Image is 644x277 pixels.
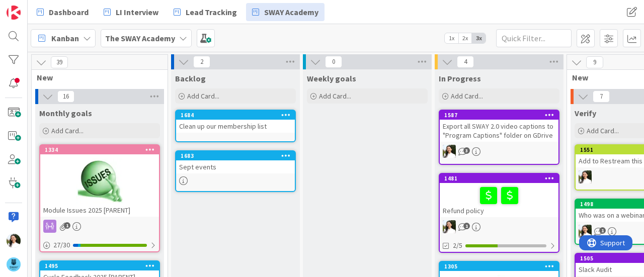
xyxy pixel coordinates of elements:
a: 1587Export all SWAY 2.0 video captions to "Program Captions" folder on GDriveAK [439,110,559,165]
div: 1334Module Issues 2025 [PARENT] [40,145,159,217]
span: Add Card... [319,91,351,101]
div: 1334 [40,145,159,154]
div: 1587Export all SWAY 2.0 video captions to "Program Captions" folder on GDrive [440,111,558,142]
span: SWAY Academy [264,6,318,18]
span: 7 [593,90,610,103]
div: Sept events [176,160,295,173]
div: Refund policy [440,183,558,217]
span: 27 / 30 [53,240,70,250]
span: Add Card... [51,126,84,135]
span: 2x [458,33,472,43]
span: Add Card... [187,91,219,101]
span: 4 [457,56,474,68]
div: 1683 [176,151,295,160]
a: SWAY Academy [246,3,325,21]
span: 1 [599,227,606,234]
div: 1684Clean up our membership list [176,111,295,133]
img: AK [579,225,592,238]
div: Export all SWAY 2.0 video captions to "Program Captions" folder on GDrive [440,120,558,142]
a: LI Interview [98,3,165,21]
span: 1x [445,33,458,43]
div: AK [440,220,558,233]
div: 1481 [440,174,558,183]
span: New [37,72,155,82]
img: avatar [7,257,21,271]
a: 1481Refund policyAK2/5 [439,173,559,253]
a: 1684Clean up our membership list [175,110,296,142]
span: 9 [586,56,603,68]
a: 1334Module Issues 2025 [PARENT]27/30 [39,144,160,252]
span: Lead Tracking [186,6,237,18]
b: The SWAY Academy [105,33,175,43]
span: LI Interview [116,6,158,18]
div: 1587 [444,112,558,119]
img: AK [7,234,21,248]
div: Module Issues 2025 [PARENT] [40,204,159,217]
span: Weekly goals [307,73,356,83]
span: 2 [193,56,210,68]
span: 0 [325,56,342,68]
a: 1683Sept events [175,150,296,192]
span: Verify [575,108,596,118]
div: 1334 [45,146,159,153]
span: 3 [463,147,470,154]
span: Monthly goals [39,108,92,118]
span: 3x [472,33,486,43]
span: Add Card... [451,91,483,101]
span: 2/5 [453,240,462,251]
div: AK [440,145,558,158]
div: 1305 [444,263,558,270]
div: Clean up our membership list [176,120,295,133]
img: AK [579,170,592,183]
div: 1481Refund policy [440,174,558,217]
a: Lead Tracking [168,3,243,21]
span: 1 [463,223,470,229]
div: 1684 [176,111,295,120]
div: 1495 [45,262,159,269]
div: 1683 [181,152,295,159]
div: 1683Sept events [176,151,295,173]
img: Visit kanbanzone.com [7,6,21,20]
span: 1 [64,222,70,229]
img: AK [443,220,456,233]
span: Kanban [51,32,79,44]
span: Add Card... [587,126,619,135]
span: 16 [57,90,74,103]
span: In Progress [439,73,481,83]
div: 1305 [440,262,558,271]
div: 1481 [444,175,558,182]
div: 1495 [40,261,159,270]
div: 1684 [181,112,295,119]
a: Dashboard [31,3,95,21]
span: Backlog [175,73,206,83]
img: AK [443,145,456,158]
div: 27/30 [40,239,159,251]
span: Dashboard [49,6,89,18]
span: 39 [51,56,68,68]
input: Quick Filter... [496,29,572,47]
span: Support [21,2,46,14]
div: 1587 [440,111,558,120]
